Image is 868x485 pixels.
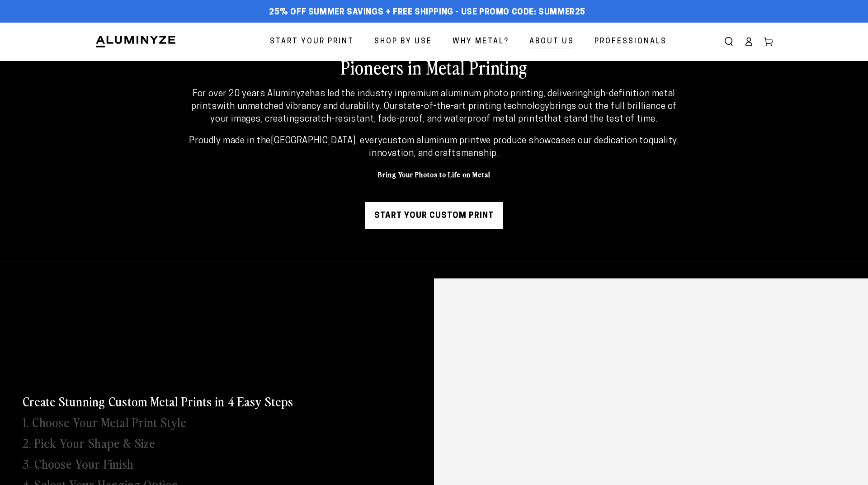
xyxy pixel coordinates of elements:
h3: 1. Choose Your Metal Print Style [23,414,186,430]
span: About Us [529,35,574,48]
a: Professionals [588,30,674,54]
span: Why Metal? [453,35,509,48]
a: Start Your Custom Print [365,202,503,229]
strong: quality, innovation, and craftsmanship [369,137,679,158]
a: Why Metal? [446,30,516,54]
strong: high-definition metal prints [191,89,675,111]
strong: premium aluminum photo printing [402,89,543,99]
h3: 3. Choose Your Finish [23,455,134,471]
strong: Aluminyze [267,89,310,99]
span: Shop By Use [374,35,432,48]
a: About Us [523,30,581,54]
span: Start Your Print [270,35,354,48]
a: Start Your Print [263,30,361,54]
strong: [GEOGRAPHIC_DATA] [271,137,356,146]
p: For over 20 years, has led the industry in , delivering with unmatched vibrancy and durability. O... [184,88,684,126]
strong: scratch-resistant, fade-proof, and waterproof metal prints [299,115,544,124]
span: 25% off Summer Savings + Free Shipping - Use Promo Code: SUMMER25 [269,8,585,18]
p: Proudly made in the , every we produce showcases our dedication to . [184,135,684,160]
strong: Bring Your Photos to Life on Metal [378,169,491,179]
span: Professionals [594,35,667,48]
h3: 2. Pick Your Shape & Size [23,434,155,451]
a: Shop By Use [368,30,439,54]
h3: Create Stunning Custom Metal Prints in 4 Easy Steps [23,393,293,409]
strong: custom aluminum print [382,137,480,146]
summary: Search our site [719,32,739,52]
strong: state-of-the-art printing technology [398,102,550,111]
h2: Pioneers in Metal Printing [140,55,728,79]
